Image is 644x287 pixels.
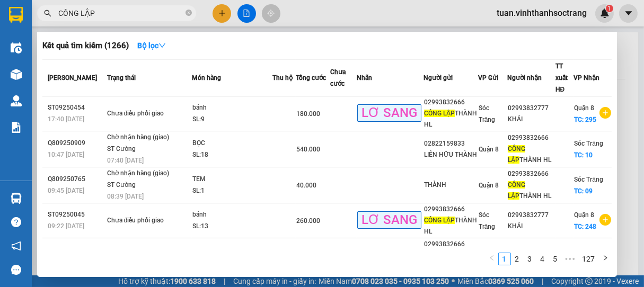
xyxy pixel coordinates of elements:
[508,103,554,114] div: 02993832777
[192,185,272,197] div: SL: 1
[424,217,455,224] span: CÔNG LẬP
[44,10,51,17] span: search
[107,108,187,120] div: Chưa điều phối giao
[9,7,23,23] img: logo-vxr
[272,74,293,82] span: Thu hộ
[550,253,561,265] a: 5
[424,74,453,82] span: Người gửi
[574,116,596,123] span: TC: 295
[424,215,478,237] div: THÀNH HL
[508,114,554,125] div: KHÁI
[158,42,166,49] span: down
[48,102,104,113] div: ST09250454
[107,132,187,143] div: Chờ nhận hàng (giao)
[508,180,554,202] div: THÀNH HL
[508,168,554,180] div: 02993832666
[48,209,104,220] div: ST09250045
[599,214,611,226] span: plus-circle
[11,193,22,204] img: warehouse-icon
[137,41,166,50] strong: Bộ lọc
[11,95,22,106] img: warehouse-icon
[357,211,421,229] span: LƠ SANG
[11,241,21,251] span: notification
[574,223,596,230] span: TC: 248
[562,253,579,265] span: •••
[107,168,187,180] div: Chờ nhận hàng (giao)
[192,221,272,232] div: SL: 13
[192,149,272,161] div: SL: 18
[574,211,594,219] span: Quận 8
[511,253,524,265] li: 2
[357,74,372,82] span: Nhãn
[48,74,97,82] span: [PERSON_NAME]
[424,180,478,191] div: THÀNH
[11,122,22,133] img: solution-icon
[602,255,608,261] span: right
[424,97,478,108] div: 02993832666
[48,174,104,185] div: Q809250765
[511,253,523,265] a: 2
[107,157,144,164] span: 07:40 [DATE]
[508,181,525,200] span: CÔNG LẬP
[479,104,496,123] span: Sóc Trăng
[479,146,499,153] span: Quận 8
[48,138,104,149] div: Q809250909
[48,187,84,194] span: 09:45 [DATE]
[508,221,554,232] div: KHÁI
[186,8,192,19] span: close-circle
[424,138,478,149] div: 02822159833
[11,265,21,275] span: message
[11,217,21,227] span: question-circle
[478,74,498,82] span: VP Gửi
[11,42,22,53] img: warehouse-icon
[296,182,316,189] span: 40.000
[129,37,174,54] button: Bộ lọcdown
[507,74,542,82] span: Người nhận
[48,115,84,123] span: 17:40 [DATE]
[42,40,129,51] h3: Kết quả tìm kiếm ( 1266 )
[536,253,549,265] li: 4
[73,71,81,78] span: environment
[192,138,272,149] div: BỌC
[508,145,525,164] span: CÔNG LẬP
[192,102,272,114] div: bánh
[508,210,554,221] div: 02993832777
[508,245,554,256] div: 02993832777
[357,104,421,122] span: LƠ SANG
[107,215,187,227] div: Chưa điều phối giao
[599,107,611,119] span: plus-circle
[599,253,612,265] li: Next Page
[424,204,478,215] div: 02993832666
[192,209,272,221] div: bánh
[424,239,478,250] div: 02993832666
[508,132,554,143] div: 02993832666
[574,187,593,195] span: TC: 09
[424,108,478,130] div: THÀNH HL
[579,253,598,265] a: 127
[58,7,183,19] input: Tìm tên, số ĐT hoặc mã đơn
[574,74,599,82] span: VP Nhận
[296,110,320,118] span: 180.000
[296,74,326,82] span: Tổng cước
[192,244,272,256] div: bánh
[499,253,510,265] a: 1
[424,110,455,117] span: CÔNG LẬP
[537,253,549,265] a: 4
[486,253,498,265] button: left
[192,174,272,185] div: TEM
[11,69,22,80] img: warehouse-icon
[107,193,144,200] span: 08:39 [DATE]
[107,180,187,191] div: ST Cường
[330,68,346,87] span: Chưa cước
[48,222,84,230] span: 09:22 [DATE]
[579,253,599,265] li: 127
[192,114,272,125] div: SL: 9
[574,151,593,159] span: TC: 10
[486,253,498,265] li: Previous Page
[296,146,320,153] span: 540.000
[599,253,612,265] button: right
[479,182,499,189] span: Quận 8
[186,10,192,16] span: close-circle
[5,5,154,45] li: Vĩnh Thành (Sóc Trăng)
[524,253,536,265] li: 3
